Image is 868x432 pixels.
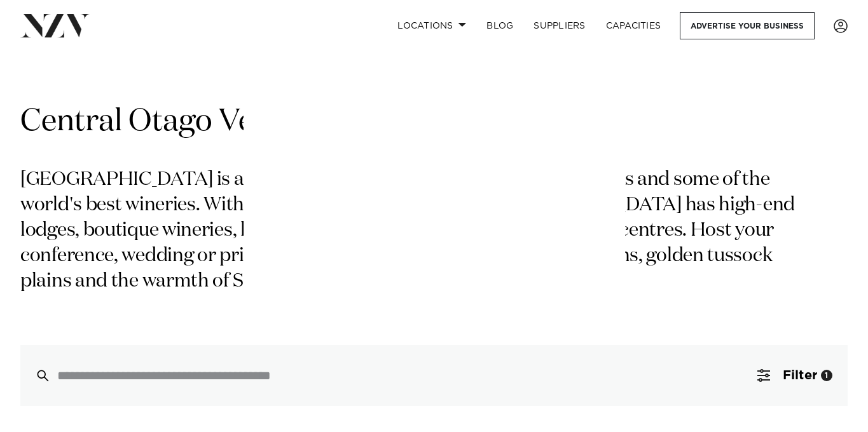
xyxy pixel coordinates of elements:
[783,369,817,382] span: Filter
[680,12,815,39] a: Advertise your business
[387,12,476,39] a: Locations
[20,168,806,294] p: [GEOGRAPHIC_DATA] is a region of dramatic landscapes, beautiful walks and some of the world's bes...
[523,12,595,39] a: SUPPLIERS
[596,12,672,39] a: Capacities
[821,370,832,381] div: 1
[20,102,848,142] h1: Central Otago Venues
[244,64,625,318] img: blank image
[20,14,90,37] img: nzv-logo.png
[742,345,848,406] button: Filter1
[476,12,523,39] a: BLOG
